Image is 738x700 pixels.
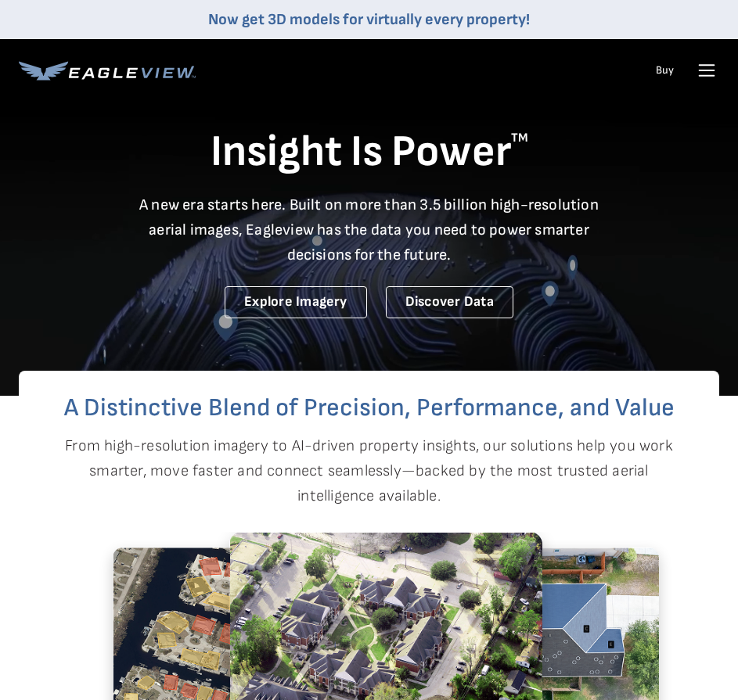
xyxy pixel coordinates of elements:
[386,286,513,318] a: Discover Data
[19,125,719,180] h1: Insight Is Power
[208,10,530,29] a: Now get 3D models for virtually every property!
[19,396,719,421] h2: A Distinctive Blend of Precision, Performance, and Value
[130,192,609,267] p: A new era starts here. Built on more than 3.5 billion high-resolution aerial images, Eagleview ha...
[656,63,674,77] a: Buy
[34,433,704,508] p: From high-resolution imagery to AI-driven property insights, our solutions help you work smarter,...
[511,131,528,145] sup: TM
[225,286,367,318] a: Explore Imagery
